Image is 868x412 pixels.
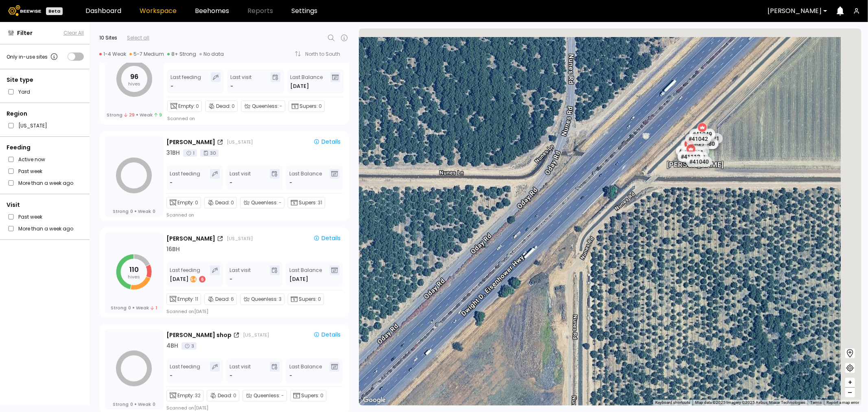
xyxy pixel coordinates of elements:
[130,72,138,81] tspan: 96
[140,8,177,14] a: Workspace
[230,372,232,380] div: -
[63,29,84,37] button: Clear All
[231,199,234,206] span: 0
[655,400,690,405] button: Keyboard shortcuts
[310,234,344,243] button: Details
[204,294,237,305] div: Dead:
[227,139,253,145] div: [US_STATE]
[692,138,718,149] div: # 41080
[279,296,282,303] span: 3
[289,179,292,187] span: -
[18,121,47,130] label: [US_STATE]
[170,265,206,283] div: Last feeding
[196,103,199,110] span: 0
[685,134,711,144] div: # 41042
[289,362,322,380] div: Last Balance
[678,151,704,162] div: # 41113
[361,395,388,405] a: Open this area in Google Maps (opens a new window)
[170,275,206,283] div: [DATE]
[696,133,722,144] div: # 41081
[170,362,200,380] div: Last feeding
[85,8,121,14] a: Dashboard
[18,167,42,175] label: Past week
[129,51,164,57] div: 5-7 Medium
[7,143,84,152] div: Feeding
[207,390,239,401] div: Dead:
[166,212,194,218] div: Scanned on
[166,390,203,401] div: Empty:
[289,275,308,283] span: [DATE]
[166,234,215,243] div: [PERSON_NAME]
[171,72,201,90] div: Last feeding
[313,331,341,338] div: Details
[166,294,201,305] div: Empty:
[279,199,282,206] span: -
[230,265,251,283] div: Last visit
[313,138,341,145] div: Details
[310,330,344,340] button: Details
[153,401,155,407] span: 0
[8,5,41,16] img: Beewise logo
[318,296,321,303] span: 0
[241,101,285,112] div: Queenless:
[18,179,73,187] label: More than a week ago
[18,88,30,96] label: Yard
[124,112,135,118] span: 29
[166,405,208,411] div: Scanned on [DATE]
[230,362,251,380] div: Last visit
[313,234,341,242] div: Details
[46,7,63,15] div: Beta
[166,149,180,157] div: 31 BH
[167,115,195,122] div: Scanned on
[167,51,196,57] div: 8+ Strong
[232,103,235,110] span: 0
[288,197,325,208] div: Supers:
[676,146,702,156] div: # 41046
[128,305,131,311] span: 0
[289,169,322,187] div: Last Balance
[247,8,273,14] span: Reports
[130,401,133,407] span: 0
[290,390,326,401] div: Supers:
[200,149,219,157] div: 30
[190,276,197,283] div: 54
[127,34,149,42] div: Select all
[305,52,346,57] div: North to South
[99,51,126,57] div: 1-4 Weak
[195,392,201,399] span: 32
[695,400,805,405] span: Map data ©2025 Imagery ©2025 Airbus, Maxar Technologies
[289,372,292,380] span: -
[319,103,322,110] span: 0
[205,101,238,112] div: Dead:
[243,332,269,338] div: [US_STATE]
[310,137,344,147] button: Details
[230,275,232,283] div: -
[166,245,180,254] div: 16 BH
[199,51,224,57] div: No data
[289,265,322,283] div: Last Balance
[166,308,208,315] div: Scanned on [DATE]
[230,72,251,90] div: Last visit
[128,81,140,87] tspan: hives
[683,146,709,156] div: # 41117
[18,224,73,233] label: More than a week ago
[130,208,133,214] span: 0
[7,76,84,84] div: Site type
[204,197,237,208] div: Dead:
[166,138,215,147] div: [PERSON_NAME]
[195,8,229,14] a: Beehomes
[231,296,234,303] span: 6
[107,112,162,118] div: Strong Weak
[129,265,139,274] tspan: 110
[154,112,162,118] span: 9
[166,331,232,340] div: [PERSON_NAME] shop
[18,155,45,164] label: Active now
[243,390,287,401] div: Queenless:
[291,8,317,14] a: Settings
[166,342,178,350] div: 4 BH
[153,208,155,214] span: 0
[230,82,233,90] div: -
[111,305,157,311] div: Strong Weak
[195,296,198,303] span: 11
[826,400,859,405] a: Report a map error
